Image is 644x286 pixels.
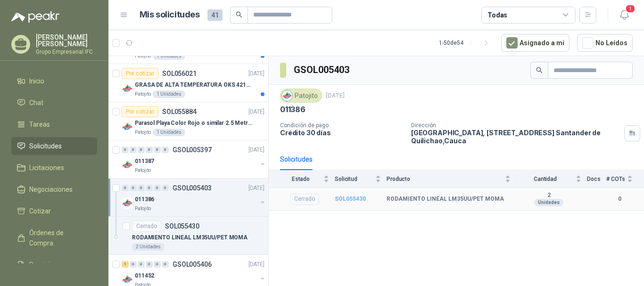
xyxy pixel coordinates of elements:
span: Solicitud [335,176,373,182]
b: 2 [516,192,581,199]
span: Estado [280,176,322,182]
div: 0 [146,147,153,153]
a: Cotizar [11,202,97,220]
th: Cantidad [516,170,587,188]
div: 0 [122,147,129,153]
p: Grupo Empresarial IFC [36,49,97,55]
th: Producto [387,170,516,188]
p: Patojito [135,90,151,98]
a: 0 0 0 0 0 0 GSOL005397[DATE] Company Logo011387Patojito [122,144,266,174]
span: 41 [207,9,223,21]
img: Company Logo [122,83,133,94]
a: Por cotizarSOL056021[DATE] Company LogoGRASA DE ALTA TEMPERATURA OKS 4210 X 5 KGPatojito1 Unidades [108,64,268,102]
img: Company Logo [122,159,133,171]
p: Parasol Playa Color Rojo o similar 2.5 Metros Uv+50 [135,119,252,128]
a: Por cotizarSOL055884[DATE] Company LogoParasol Playa Color Rojo o similar 2.5 Metros Uv+50Patojit... [108,102,268,140]
a: Licitaciones [11,159,97,177]
span: Solicitudes [29,141,62,151]
a: Remisiones [11,256,97,274]
div: 1 Unidades [153,90,185,98]
img: Company Logo [122,197,133,209]
p: Patojito [135,167,151,174]
div: 0 [146,185,153,191]
div: Por cotizar [122,68,158,79]
div: 0 [154,261,161,268]
div: 0 [154,185,161,191]
span: # COTs [606,176,625,182]
div: Todas [487,10,507,20]
div: 1 - 50 de 54 [439,35,494,50]
a: Órdenes de Compra [11,224,97,252]
div: Unidades [534,199,563,206]
div: 0 [154,147,161,153]
p: GRASA DE ALTA TEMPERATURA OKS 4210 X 5 KG [135,81,252,90]
th: Solicitud [335,170,387,188]
p: [GEOGRAPHIC_DATA], [STREET_ADDRESS] Santander de Quilichao , Cauca [411,129,620,145]
a: CerradoSOL055430RODAMIENTO LINEAL LM35UU/PET MOMA2 Unidades [108,217,268,255]
div: 0 [138,185,145,191]
p: SOL055430 [165,223,199,229]
div: 1 Unidades [153,129,185,136]
p: [DATE] [248,260,264,269]
span: search [536,67,543,74]
p: SOL056021 [162,70,197,77]
div: 0 [138,147,145,153]
p: GSOL005406 [173,261,212,268]
h1: Mis solicitudes [140,8,200,22]
img: Company Logo [122,274,133,285]
th: Docs [587,170,606,188]
p: Patojito [135,129,151,136]
a: 0 0 0 0 0 0 GSOL005403[DATE] Company Logo011386Patojito [122,182,266,212]
p: Dirección [411,122,620,129]
div: Cerrado [132,221,161,232]
p: 011386 [280,105,305,114]
p: 011452 [135,271,154,280]
button: 1 [616,7,633,24]
span: Órdenes de Compra [29,228,88,248]
b: 0 [606,195,633,204]
th: Estado [269,170,335,188]
div: Cerrado [290,194,319,205]
p: Patojito [135,205,151,212]
p: 011387 [135,157,154,166]
p: [DATE] [248,107,264,116]
a: Chat [11,94,97,112]
div: Por cotizar [122,106,158,117]
p: Crédito 30 días [280,129,404,137]
p: [DATE] [248,184,264,193]
p: 011386 [135,195,154,204]
p: Patojito [135,52,151,60]
div: Patojito [280,89,322,103]
p: SOL055884 [162,108,197,115]
p: [PERSON_NAME] [PERSON_NAME] [36,34,97,47]
span: Chat [29,98,43,108]
span: Negociaciones [29,184,73,195]
div: 0 [122,185,129,191]
div: 0 [146,261,153,268]
th: # COTs [606,170,644,188]
b: RODAMIENTO LINEAL LM35UU/PET MOMA [387,196,504,203]
div: 0 [130,147,137,153]
p: RODAMIENTO LINEAL LM35UU/PET MOMA [132,233,248,242]
div: 0 [138,261,145,268]
span: search [236,11,242,18]
div: 0 [130,185,137,191]
a: Tareas [11,115,97,133]
span: Cantidad [516,176,574,182]
div: 0 [130,261,137,268]
div: 0 [162,147,169,153]
p: GSOL005397 [173,147,212,153]
p: GSOL005403 [173,185,212,191]
a: SOL055430 [335,196,366,202]
button: No Leídos [577,34,633,52]
span: Tareas [29,119,50,130]
a: Solicitudes [11,137,97,155]
span: Remisiones [29,260,64,270]
div: Solicitudes [280,154,313,164]
div: 2 Unidades [132,243,165,251]
div: 1 [122,261,129,268]
img: Logo peakr [11,11,59,23]
a: Negociaciones [11,180,97,198]
button: Asignado a mi [501,34,570,52]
